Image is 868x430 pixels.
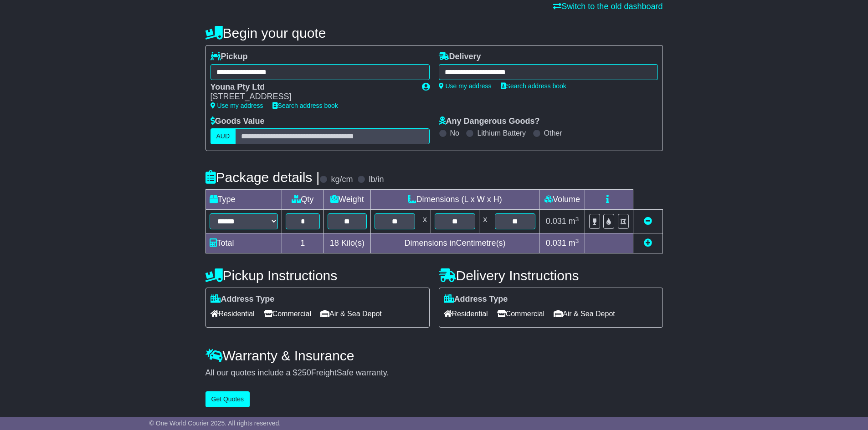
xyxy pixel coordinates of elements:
[439,268,663,283] h4: Delivery Instructions
[298,368,311,377] span: 250
[211,52,248,62] label: Pickup
[211,307,255,321] span: Residential
[575,216,579,223] sup: 3
[479,210,491,233] td: x
[444,307,488,321] span: Residential
[324,233,371,253] td: Kilo(s)
[211,116,265,126] label: Goods Value
[644,217,652,226] a: Remove this item
[324,190,371,210] td: Weight
[320,307,382,321] span: Air & Sea Depot
[370,233,539,253] td: Dimensions in Centimetre(s)
[211,92,413,102] div: [STREET_ADDRESS]
[539,190,585,210] td: Volume
[330,238,339,248] span: 18
[282,233,324,253] td: 1
[211,82,413,92] div: Youna Pty Ltd
[331,175,353,185] label: kg/cm
[205,391,250,407] button: Get Quotes
[501,82,566,90] a: Search address book
[439,82,492,90] a: Use my address
[264,307,311,321] span: Commercial
[205,233,282,253] td: Total
[575,238,579,244] sup: 3
[546,217,566,226] span: 0.031
[444,294,508,304] label: Address Type
[569,238,579,248] span: m
[370,190,539,210] td: Dimensions (L x W x H)
[205,190,282,210] td: Type
[282,190,324,210] td: Qty
[205,368,663,378] div: All our quotes include a $ FreightSafe warranty.
[569,217,579,226] span: m
[211,294,275,304] label: Address Type
[211,102,263,109] a: Use my address
[553,2,663,11] a: Switch to the old dashboard
[439,116,540,126] label: Any Dangerous Goods?
[205,348,663,363] h4: Warranty & Insurance
[554,307,615,321] span: Air & Sea Depot
[205,268,430,283] h4: Pickup Instructions
[497,307,544,321] span: Commercial
[544,129,562,137] label: Other
[211,128,236,144] label: AUD
[644,238,652,248] a: Add new item
[205,170,320,185] h4: Package details |
[477,129,526,137] label: Lithium Battery
[439,52,481,62] label: Delivery
[272,102,338,109] a: Search address book
[369,175,384,185] label: lb/in
[419,210,431,233] td: x
[149,420,281,427] span: © One World Courier 2025. All rights reserved.
[546,238,566,248] span: 0.031
[205,25,663,40] h4: Begin your quote
[450,129,459,137] label: No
